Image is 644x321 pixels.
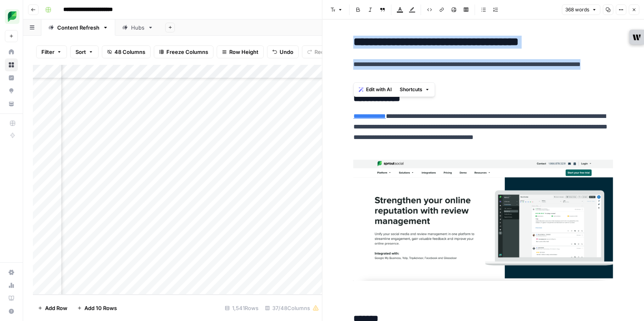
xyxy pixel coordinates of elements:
[5,84,18,97] a: Opportunities
[57,24,99,32] div: Content Refresh
[114,48,145,56] span: 48 Columns
[36,45,67,58] button: Filter
[5,6,18,27] button: Workspace: SproutSocial
[75,48,86,56] span: Sort
[5,279,18,292] a: Usage
[5,97,18,110] a: Your Data
[280,48,293,56] span: Undo
[166,48,208,56] span: Freeze Columns
[5,266,18,279] a: Settings
[396,84,433,95] button: Shortcuts
[565,6,589,13] span: 368 words
[154,45,213,58] button: Freeze Columns
[302,45,333,58] button: Redo
[366,86,392,93] span: Edit with AI
[222,302,262,315] div: 1,541 Rows
[5,71,18,84] a: Insights
[562,4,600,15] button: 368 words
[5,9,19,24] img: SproutSocial Logo
[5,58,18,71] a: Browse
[41,19,115,36] a: Content Refresh
[217,45,264,58] button: Row Height
[72,302,122,315] button: Add 10 Rows
[5,305,18,318] button: Help + Support
[262,302,322,315] div: 37/48 Columns
[102,45,151,58] button: 48 Columns
[115,19,160,36] a: Hubs
[355,84,395,95] button: Edit with AI
[33,302,72,315] button: Add Row
[45,304,67,312] span: Add Row
[84,304,117,312] span: Add 10 Rows
[400,86,422,93] span: Shortcuts
[70,45,99,58] button: Sort
[267,45,299,58] button: Undo
[5,45,18,58] a: Home
[229,48,258,56] span: Row Height
[131,24,144,32] div: Hubs
[5,292,18,305] a: Learning Hub
[314,48,327,56] span: Redo
[41,48,54,56] span: Filter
